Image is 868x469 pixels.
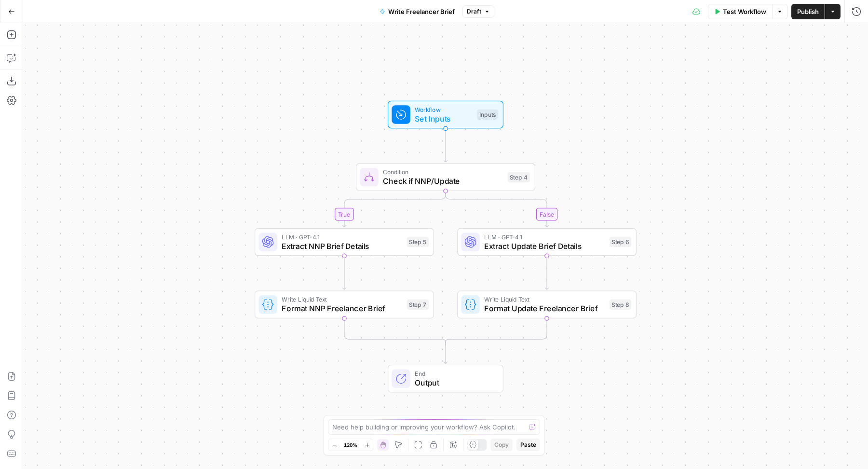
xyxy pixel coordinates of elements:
div: EndOutput [356,365,535,393]
span: Write Liquid Text [484,295,605,304]
div: Step 5 [407,237,429,248]
span: LLM · GPT-4.1 [484,232,605,241]
span: Test Workflow [723,7,766,16]
span: Copy [494,441,509,449]
div: LLM · GPT-4.1Extract NNP Brief DetailsStep 5 [255,228,434,256]
span: Extract NNP Brief Details [282,240,402,252]
span: 120% [344,441,357,449]
span: Format Update Freelancer Brief [484,303,605,315]
g: Edge from step_8 to step_4-conditional-end [446,318,547,345]
span: Condition [383,167,502,177]
span: Extract Update Brief Details [484,240,605,252]
g: Edge from start to step_4 [444,128,447,162]
span: Write Liquid Text [282,295,402,304]
span: Set Inputs [415,113,472,124]
span: Draft [467,7,481,16]
span: Paste [520,441,536,449]
button: Test Workflow [708,4,773,19]
g: Edge from step_4 to step_5 [342,191,446,227]
div: Step 4 [507,172,530,182]
g: Edge from step_5 to step_7 [342,255,346,290]
button: Copy [490,439,513,451]
div: Step 6 [610,237,632,248]
div: Write Liquid TextFormat Update Freelancer BriefStep 8 [457,290,637,318]
span: LLM · GPT-4.1 [282,232,402,241]
span: Workflow [415,105,472,114]
button: Draft [462,5,494,18]
span: Check if NNP/Update [383,176,502,187]
div: ConditionCheck if NNP/UpdateStep 4 [356,163,535,191]
g: Edge from step_7 to step_4-conditional-end [344,318,446,345]
div: WorkflowSet InputsInputs [356,101,535,129]
div: LLM · GPT-4.1Extract Update Brief DetailsStep 6 [457,228,637,256]
button: Write Freelancer Brief [374,4,461,19]
g: Edge from step_6 to step_8 [545,255,548,290]
span: Output [415,377,493,388]
g: Edge from step_4-conditional-end to end [444,342,447,363]
span: End [415,369,493,378]
div: Write Liquid TextFormat NNP Freelancer BriefStep 7 [255,290,434,318]
div: Step 8 [610,299,632,310]
g: Edge from step_4 to step_6 [446,191,549,227]
button: Publish [791,4,825,19]
span: Format NNP Freelancer Brief [282,303,402,315]
span: Publish [797,7,819,16]
div: Step 7 [407,299,429,310]
div: Inputs [477,110,498,120]
button: Paste [516,439,540,451]
span: Write Freelancer Brief [388,7,455,16]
